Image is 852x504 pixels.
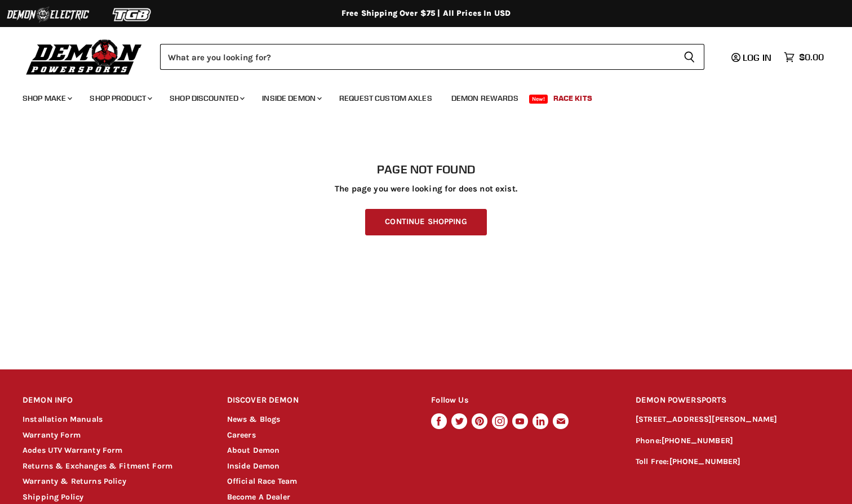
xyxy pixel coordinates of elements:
[14,82,821,110] ul: Main menu
[23,461,172,471] a: Returns & Exchanges & Fitment Form
[331,87,441,110] a: Request Custom Axles
[636,456,829,469] p: Toll Free:
[443,87,527,110] a: Demon Rewards
[743,52,771,63] span: Log in
[431,387,614,414] h2: Follow Us
[636,435,829,448] p: Phone:
[90,4,175,25] img: TGB Logo 2
[662,436,733,445] a: [PHONE_NUMBER]
[23,37,146,77] img: Demon Powersports
[23,445,122,455] a: Aodes UTV Warranty Form
[636,387,829,414] h2: DEMON POWERSPORTS
[778,49,829,65] a: $0.00
[161,87,251,110] a: Shop Discounted
[23,492,83,502] a: Shipping Policy
[23,476,126,486] a: Warranty & Returns Policy
[227,387,410,414] h2: DISCOVER DEMON
[254,87,329,110] a: Inside Demon
[23,414,103,424] a: Installation Manuals
[799,52,824,63] span: $0.00
[23,163,829,176] h1: Page not found
[545,87,601,110] a: Race Kits
[365,209,486,235] a: Continue Shopping
[160,44,704,70] form: Product
[160,44,674,70] input: Search
[726,52,778,63] a: Log in
[227,445,280,455] a: About Demon
[6,4,90,25] img: Demon Electric Logo 2
[227,492,290,502] a: Become A Dealer
[227,430,256,440] a: Careers
[227,414,281,424] a: News & Blogs
[23,430,81,440] a: Warranty Form
[23,184,829,194] p: The page you were looking for does not exist.
[636,413,829,426] p: [STREET_ADDRESS][PERSON_NAME]
[227,476,298,486] a: Official Race Team
[529,95,548,104] span: New!
[674,44,704,70] button: Search
[23,387,206,414] h2: DEMON INFO
[14,87,79,110] a: Shop Make
[81,87,159,110] a: Shop Product
[669,457,741,466] a: [PHONE_NUMBER]
[227,461,280,471] a: Inside Demon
